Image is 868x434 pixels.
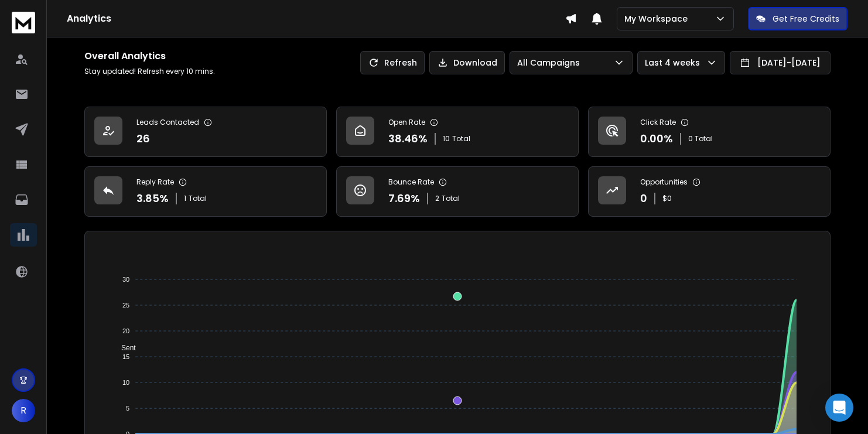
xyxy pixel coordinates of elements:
a: Click Rate0.00%0 Total [588,107,831,157]
p: Get Free Credits [773,13,839,25]
tspan: 5 [126,405,129,412]
p: Opportunities [640,177,688,187]
a: Leads Contacted26 [84,107,327,157]
button: Get Free Credits [748,7,848,30]
a: Reply Rate3.85%1Total [84,166,327,217]
tspan: 15 [122,353,129,360]
button: Refresh [360,51,425,74]
span: 1 [184,194,186,203]
p: 26 [136,131,150,147]
span: 2 [435,194,439,203]
p: 38.46 % [388,131,428,147]
a: Bounce Rate7.69%2Total [336,166,579,217]
a: Opportunities0$0 [588,166,831,217]
h1: Overall Analytics [84,49,215,63]
p: All Campaigns [517,57,585,69]
p: Leads Contacted [136,118,199,127]
span: Total [442,194,460,203]
img: logo [12,12,35,33]
div: Open Intercom Messenger [825,394,853,422]
span: Sent [112,344,136,352]
p: Download [453,57,497,69]
button: [DATE]-[DATE] [730,51,831,74]
p: Stay updated! Refresh every 10 mins. [84,67,215,76]
p: 0 Total [688,134,713,143]
p: 7.69 % [388,190,420,207]
button: R [12,399,35,422]
p: Last 4 weeks [645,57,705,69]
tspan: 30 [122,276,129,283]
h1: Analytics [67,12,565,26]
p: Click Rate [640,118,676,127]
tspan: 25 [122,302,129,309]
p: Open Rate [388,118,425,127]
tspan: 10 [122,379,129,386]
p: Bounce Rate [388,177,434,187]
tspan: 20 [122,327,129,334]
button: Download [429,51,505,74]
span: Total [452,134,470,143]
p: 0 [640,190,647,207]
p: Refresh [384,57,417,69]
p: $ 0 [662,194,672,203]
p: Reply Rate [136,177,174,187]
span: 10 [443,134,450,143]
p: 3.85 % [136,190,169,207]
p: 0.00 % [640,131,673,147]
p: My Workspace [624,13,692,25]
a: Open Rate38.46%10Total [336,107,579,157]
span: Total [189,194,207,203]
